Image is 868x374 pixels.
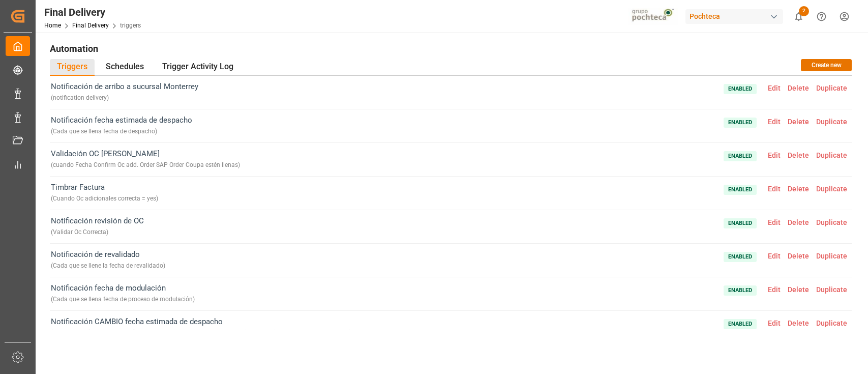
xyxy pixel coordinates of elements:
[764,319,784,327] span: Edit
[99,59,151,76] div: Schedules
[685,7,787,26] button: Pochteca
[51,159,240,171] div: ( cuando Fecha Confirm Oc add. Order SAP Order Coupa estén llenas )
[51,226,144,238] div: ( Validar Oc Correcta )
[801,59,852,71] button: Create new
[813,252,851,260] span: Duplicate
[764,84,784,92] span: Edit
[724,151,757,161] span: Enabled
[784,151,813,159] span: Delete
[724,84,757,94] span: Enabled
[51,193,158,205] div: ( Cuando Oc adicionales correcta = yes )
[50,40,852,57] h1: Automation
[810,5,833,28] button: Help Center
[799,6,809,16] span: 2
[813,118,851,126] span: Duplicate
[784,185,813,193] span: Delete
[813,285,851,294] span: Duplicate
[50,59,95,76] div: Triggers
[724,285,757,296] span: Enabled
[51,327,351,339] div: ( Cada que se [MEDICAL_DATA] fecha de despacho y seleccionan de la lista el motivo cambio fecha d...
[813,319,851,327] span: Duplicate
[51,81,198,104] span: Notificación de arribo a sucursal Monterrey
[764,285,784,294] span: Edit
[764,252,784,260] span: Edit
[813,218,851,226] span: Duplicate
[764,151,784,159] span: Edit
[784,84,813,92] span: Delete
[813,185,851,193] span: Duplicate
[764,185,784,193] span: Edit
[813,151,851,159] span: Duplicate
[724,185,757,195] span: Enabled
[784,285,813,294] span: Delete
[51,182,158,205] span: Timbrar Factura
[724,319,757,329] span: Enabled
[51,294,195,305] div: ( Cada que se llena fecha de proceso de modulación )
[784,218,813,226] span: Delete
[44,22,61,29] a: Home
[155,59,241,76] div: Trigger Activity Log
[724,218,757,228] span: Enabled
[784,319,813,327] span: Delete
[51,114,192,137] span: Notificación fecha estimada de despacho
[51,126,192,137] div: ( Cada que se llena fecha de despacho )
[51,282,195,305] span: Notificación fecha de modulación
[784,118,813,126] span: Delete
[685,9,783,24] div: Pochteca
[72,22,109,29] a: Final Delivery
[51,316,351,339] span: Notificación CAMBIO fecha estimada de despacho
[51,92,198,104] div: ( notification delivery )
[787,5,810,28] button: show 2 new notifications
[813,84,851,92] span: Duplicate
[51,215,144,238] span: Notificación revisión de OC
[44,5,141,20] div: Final Delivery
[724,252,757,262] span: Enabled
[51,148,240,171] span: Validación OC [PERSON_NAME]
[764,218,784,226] span: Edit
[764,118,784,126] span: Edit
[51,249,165,272] span: Notificación de revalidado
[784,252,813,260] span: Delete
[628,8,679,25] img: pochtecaImg.jpg_1689854062.jpg
[51,260,165,272] div: ( Cada que se llene la fecha de revalidado )
[724,118,757,128] span: Enabled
